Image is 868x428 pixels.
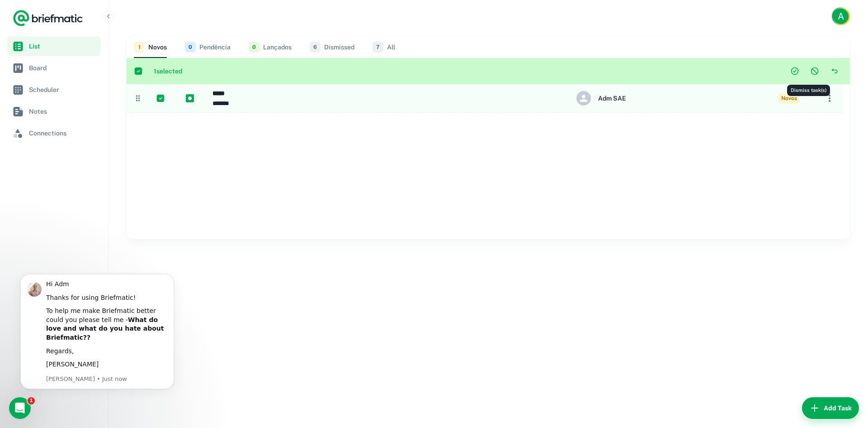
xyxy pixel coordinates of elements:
[598,93,626,103] h6: Adm SAE
[134,42,145,53] span: 1
[154,66,787,76] h6: 1 selected
[9,397,31,419] iframe: Intercom live chat
[249,42,259,53] span: 0
[29,41,97,51] span: List
[373,42,383,53] span: 7
[186,94,194,102] img: https://app.briefmatic.com/assets/integrations/manual.png
[310,36,354,58] button: Dismissed
[373,36,395,58] button: All
[7,36,101,56] a: List
[787,63,803,79] button: Complete task(s)
[778,93,800,104] span: Novos
[7,101,101,121] a: Notes
[28,397,35,404] span: 1
[310,42,321,53] span: 6
[185,42,196,53] span: 0
[787,85,830,96] div: Dismiss task(s)
[826,63,843,79] button: Recover task(s)
[29,63,97,73] span: Board
[576,91,626,106] div: Adm SAE
[7,123,101,143] a: Connections
[249,36,292,58] button: Lançados
[802,397,859,419] button: Add Task
[7,272,188,423] iframe: Intercom notifications message
[29,106,97,116] span: Notes
[7,58,101,78] a: Board
[833,9,849,24] div: A
[807,63,823,79] button: Dismiss task(s)
[134,36,167,58] button: Novos
[185,36,231,58] button: Pendência
[29,85,97,95] span: Scheduler
[7,80,101,100] a: Scheduler
[13,9,83,27] a: Logo
[29,128,97,138] span: Connections
[832,7,850,25] button: Account button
